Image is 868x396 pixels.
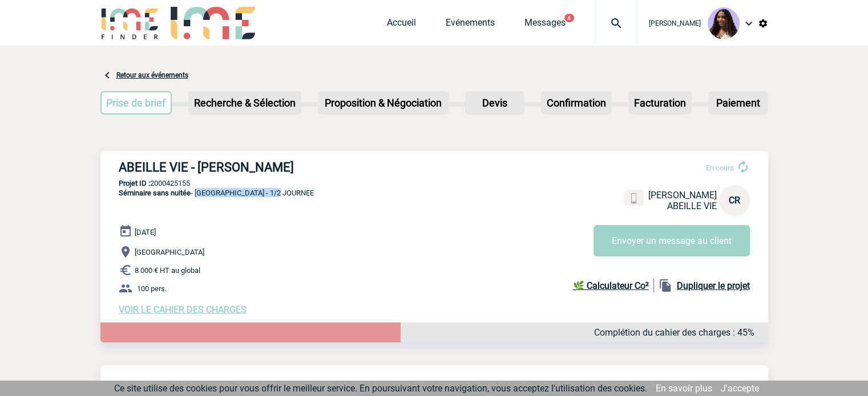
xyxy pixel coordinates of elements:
[135,248,204,256] span: [GEOGRAPHIC_DATA]
[709,92,766,113] p: Paiement
[319,92,447,113] p: Proposition & Négociation
[629,92,691,113] p: Facturation
[708,7,740,39] img: 131234-0.jpg
[119,189,314,197] span: - [GEOGRAPHIC_DATA] - 1/2 JOURNEE
[100,179,768,187] p: 2000425155
[135,228,156,236] span: [DATE]
[100,7,160,39] img: IME-Finder
[649,19,701,27] span: [PERSON_NAME]
[114,383,647,394] span: Ce site utilise des cookies pour vous offrir le meilleur service. En poursuivant votre navigation...
[659,279,672,292] img: file_copy-black-24dp.png
[656,383,712,394] a: En savoir plus
[573,279,654,292] a: 🌿 Calculateur Co²
[677,280,750,291] b: Dupliquer le projet
[729,195,740,206] span: CR
[667,201,717,211] span: ABEILLE VIE
[189,92,300,113] p: Recherche & Sélection
[573,280,649,291] b: 🌿 Calculateur Co²
[135,266,200,275] span: 8 000 € HT au global
[466,92,523,113] p: Devis
[119,160,461,174] h3: ABEILLE VIE - [PERSON_NAME]
[564,14,574,22] button: 4
[446,17,495,33] a: Evénements
[116,71,188,79] a: Retour aux événements
[524,17,566,33] a: Messages
[542,92,611,113] p: Confirmation
[721,383,759,394] a: J'accepte
[119,179,150,187] b: Projet ID :
[137,284,167,293] span: 100 pers.
[648,190,717,201] span: [PERSON_NAME]
[594,225,750,256] button: Envoyer un message au client
[102,92,171,113] p: Prise de brief
[706,164,734,172] span: En cours
[629,193,639,203] img: portable.png
[119,189,191,197] span: Séminaire sans nuitée
[119,304,247,315] a: VOIR LE CAHIER DES CHARGES
[387,17,416,33] a: Accueil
